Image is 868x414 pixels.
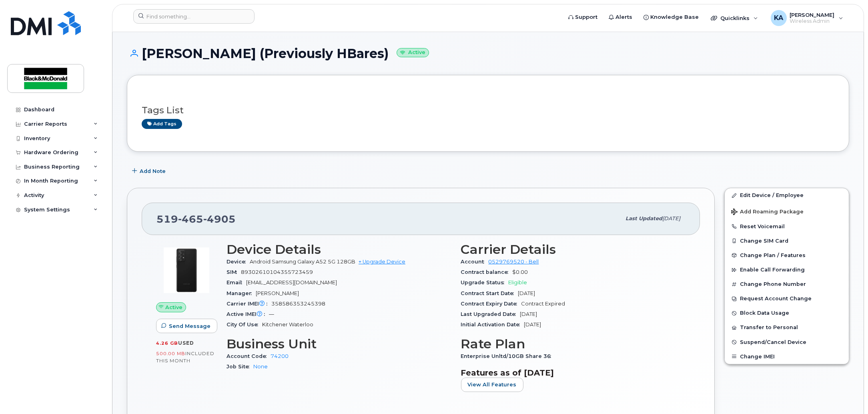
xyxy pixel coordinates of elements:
button: Block Data Usage [725,306,849,320]
h3: Device Details [227,242,451,257]
span: Account Code [227,353,271,359]
span: 358586353245398 [271,301,325,307]
a: None [253,364,268,370]
button: Reset Voicemail [725,219,849,234]
button: View All Features [461,378,523,392]
span: [PERSON_NAME] [256,290,299,296]
h3: Features as of [DATE] [461,368,686,378]
span: [DATE] [518,290,535,296]
span: Enterprise Unltd/10GB Share 36 [461,353,555,359]
span: Active IMEI [227,311,269,317]
span: Device [227,259,250,265]
button: Suspend/Cancel Device [725,335,849,350]
span: 89302610104355723459 [241,269,313,275]
span: Kitchener Waterloo [262,322,313,328]
span: Contract Expiry Date [461,301,521,307]
span: Add Note [140,167,166,175]
span: $0.00 [513,269,528,275]
span: Email [227,279,246,285]
a: + Upgrade Device [359,259,405,265]
span: 519 [156,213,236,225]
span: Job Site [227,364,253,370]
span: Account [461,259,489,265]
button: Change SIM Card [725,234,849,248]
button: Change Phone Number [725,277,849,291]
a: 74200 [271,353,289,359]
h3: Carrier Details [461,242,686,257]
span: [DATE] [524,322,541,328]
button: Change IMEI [725,350,849,364]
a: 0529769520 - Bell [489,259,539,265]
h3: Rate Plan [461,337,686,351]
span: Send Message [169,322,210,330]
button: Add Note [127,164,172,178]
span: Contract balance [461,269,513,275]
a: Add tags [142,119,182,129]
span: Last updated [625,215,662,221]
span: Suspend/Cancel Device [740,339,806,345]
span: Last Upgraded Date [461,311,520,317]
span: Change Plan / Features [740,252,806,258]
span: Contract Expired [521,301,565,307]
span: Active [165,303,182,311]
img: image20231002-3703462-2e78ka.jpeg [162,246,210,294]
span: — [269,311,274,317]
span: [DATE] [662,215,680,221]
span: used [178,340,194,346]
button: Transfer to Personal [725,320,849,335]
span: City Of Use [227,322,262,328]
span: 4905 [203,213,236,225]
h3: Tags List [142,105,834,115]
span: Enable Call Forwarding [740,267,805,273]
span: Carrier IMEI [227,301,271,307]
span: 465 [178,213,203,225]
span: Upgrade Status [461,279,509,285]
span: included this month [156,350,214,364]
a: Edit Device / Employee [725,188,849,203]
small: Active [397,48,429,57]
span: SIM [227,269,241,275]
span: View All Features [468,381,517,388]
button: Send Message [156,319,217,333]
button: Enable Call Forwarding [725,263,849,277]
button: Add Roaming Package [725,203,849,219]
span: Add Roaming Package [731,209,804,216]
span: 500.00 MB [156,351,185,356]
span: Initial Activation Date [461,322,524,328]
h3: Business Unit [227,337,451,351]
span: Manager [227,290,256,296]
span: [DATE] [520,311,537,317]
span: Eligible [509,279,527,285]
h1: [PERSON_NAME] (Previously HBares) [127,46,849,60]
span: [EMAIL_ADDRESS][DOMAIN_NAME] [246,279,337,285]
button: Change Plan / Features [725,248,849,263]
button: Request Account Change [725,291,849,306]
span: Android Samsung Galaxy A52 5G 128GB [250,259,355,265]
span: Contract Start Date [461,290,518,296]
span: 4.26 GB [156,340,178,346]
